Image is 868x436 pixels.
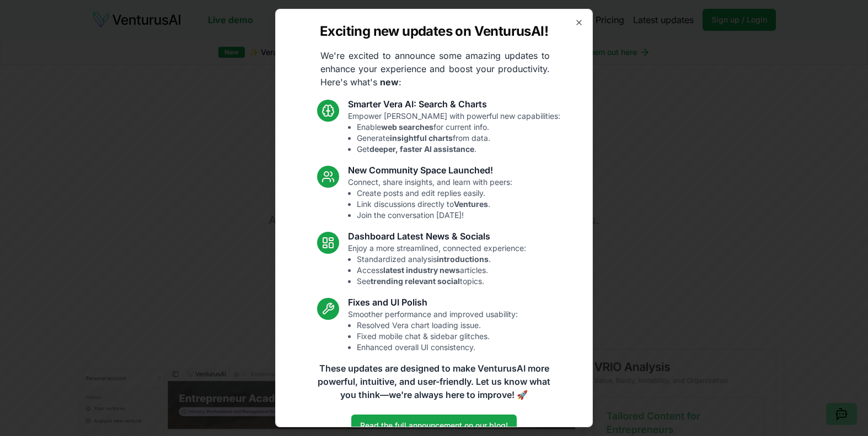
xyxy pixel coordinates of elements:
li: Get . [357,144,560,155]
strong: new [380,77,399,88]
li: Enhanced overall UI consistency. [357,342,518,353]
strong: introductions [437,254,489,264]
h3: Fixes and UI Polish [348,296,518,309]
li: Access articles. [357,265,526,276]
p: Empower [PERSON_NAME] with powerful new capabilities: [348,111,560,155]
li: Link discussions directly to . [357,199,512,210]
p: Enjoy a more streamlined, connected experience: [348,243,526,287]
li: Enable for current info. [357,122,560,133]
strong: latest industry news [383,265,460,275]
h3: Dashboard Latest News & Socials [348,230,526,243]
h2: Exciting new updates on VenturusAI! [320,23,548,40]
h3: Smarter Vera AI: Search & Charts [348,97,560,111]
p: We're excited to announce some amazing updates to enhance your experience and boost your producti... [312,49,559,89]
li: Fixed mobile chat & sidebar glitches. [357,331,518,342]
li: Generate from data. [357,133,560,144]
li: Create posts and edit replies easily. [357,188,512,199]
strong: trending relevant social [371,276,460,286]
p: These updates are designed to make VenturusAI more powerful, intuitive, and user-friendly. Let us... [310,362,558,401]
strong: web searches [381,122,433,132]
strong: insightful charts [390,133,453,143]
li: Standardized analysis . [357,254,526,265]
p: Connect, share insights, and learn with peers: [348,177,512,221]
li: See topics. [357,276,526,287]
li: Resolved Vera chart loading issue. [357,320,518,331]
p: Smoother performance and improved usability: [348,309,518,353]
strong: Ventures [454,199,488,209]
li: Join the conversation [DATE]! [357,210,512,221]
h3: New Community Space Launched! [348,163,512,177]
strong: deeper, faster AI assistance [369,144,474,154]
